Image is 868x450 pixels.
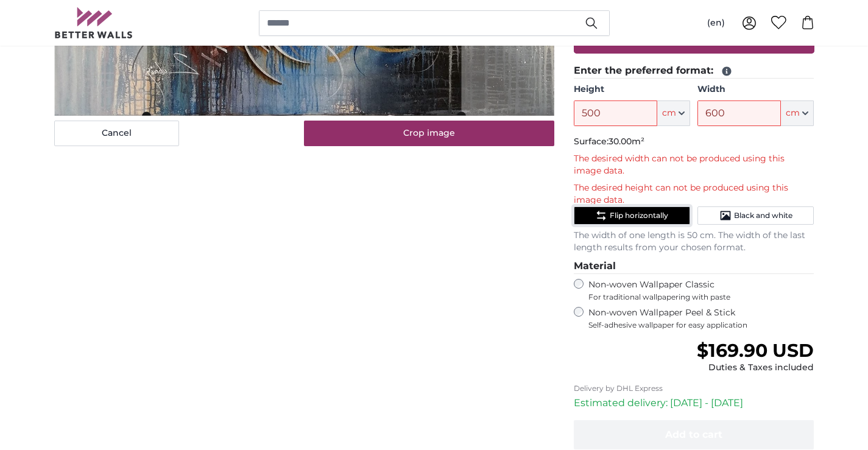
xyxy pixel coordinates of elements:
[54,7,133,38] img: Betterwalls
[574,83,690,96] label: Height
[588,279,814,302] label: Non-woven Wallpaper Classic
[574,230,814,254] p: The width of one length is 50 cm. The width of the last length results from your chosen format.
[54,121,179,146] button: Cancel
[609,136,644,147] span: 30.00m²
[574,420,814,449] button: Add to cart
[574,136,814,148] p: Surface:
[697,206,814,225] button: Black and white
[610,211,668,220] span: Flip horizontally
[697,339,814,362] span: $169.90 USD
[657,100,690,126] button: cm
[588,292,814,302] span: For traditional wallpapering with paste
[304,121,554,146] button: Crop image
[781,100,814,126] button: cm
[574,396,814,410] p: Estimated delivery: [DATE] - [DATE]
[697,12,735,34] button: (en)
[734,211,792,220] span: Black and white
[662,107,676,119] span: cm
[665,429,722,440] span: Add to cart
[786,107,800,119] span: cm
[697,362,814,374] div: Duties & Taxes included
[588,320,814,330] span: Self-adhesive wallpaper for easy application
[574,63,814,79] legend: Enter the preferred format:
[574,384,814,393] p: Delivery by DHL Express
[574,206,690,225] button: Flip horizontally
[574,259,814,274] legend: Material
[574,182,814,206] p: The desired height can not be produced using this image data.
[697,83,814,96] label: Width
[574,153,814,177] p: The desired width can not be produced using this image data.
[588,307,814,330] label: Non-woven Wallpaper Peel & Stick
